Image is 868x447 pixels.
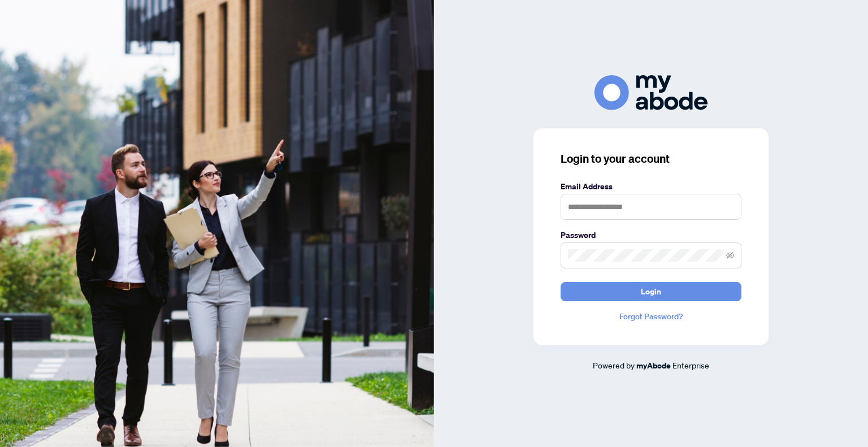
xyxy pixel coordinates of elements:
h3: Login to your account [561,151,741,167]
a: myAbode [636,359,671,372]
label: Password [561,229,741,241]
button: Login [561,282,741,301]
span: Login [641,283,661,301]
span: Enterprise [672,360,709,370]
span: Powered by [593,360,635,370]
img: ma-logo [594,75,708,110]
a: Forgot Password? [561,310,741,323]
span: eye-invisible [726,251,734,259]
label: Email Address [561,180,741,193]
